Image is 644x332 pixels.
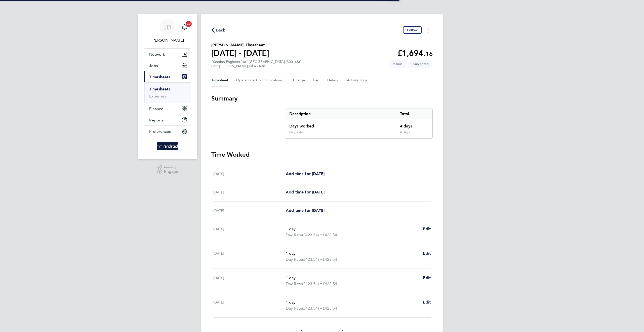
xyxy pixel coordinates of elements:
span: Day Rate [286,232,302,238]
button: Preferences [144,126,191,137]
nav: Main navigation [138,14,197,159]
p: 1 day [286,275,419,281]
a: Powered byEngage [157,165,178,175]
span: Add time for [DATE] [286,171,325,176]
div: [DATE] [213,208,286,214]
div: [DATE] [213,299,286,311]
div: 4 days [396,130,432,138]
button: Follow [403,26,422,34]
span: Day Rate [286,281,302,287]
button: Pay [313,74,319,86]
div: "Section Engineer" at "[GEOGRAPHIC_DATA] (300148)" [211,60,302,68]
div: [DATE] [213,189,286,195]
a: Go to home page [144,142,191,150]
div: Total [396,109,432,119]
span: (£423.54) = [302,233,323,237]
div: Timesheets [144,82,191,103]
button: Activity Logs [347,74,368,86]
img: randstad-logo-retina.png [157,142,178,150]
span: £423.54 [323,257,337,262]
button: Jobs [144,60,191,71]
div: [DATE] [213,171,286,177]
a: Expenses [149,94,166,98]
button: Network [144,49,191,60]
button: Finance [144,103,191,114]
span: £423.54 [323,281,337,286]
span: Jobs [149,63,158,68]
span: (£423.54) = [302,281,323,286]
p: 1 day [286,250,419,256]
span: Reports [149,118,164,122]
div: 4 days [396,119,432,130]
div: [DATE] [213,250,286,262]
p: 1 day [286,299,419,305]
span: £423.54 [323,233,337,237]
div: Description [285,109,396,119]
span: Finance [149,106,163,111]
span: Edit [423,251,431,256]
span: This timesheet is Submitted. [409,60,433,68]
span: Add time for [DATE] [286,208,325,213]
a: Add time for [DATE] [286,208,325,214]
span: James Deegan [144,37,191,43]
a: Edit [423,250,431,256]
div: Day Rate [289,130,303,134]
span: Timesheets [149,75,170,79]
a: Edit [423,299,431,305]
a: JD[PERSON_NAME] [144,19,191,43]
span: Back [216,27,225,33]
span: Edit [423,300,431,305]
div: [DATE] [213,275,286,287]
a: Add time for [DATE] [286,189,325,195]
button: Reports [144,114,191,125]
h3: Time Worked [211,151,433,159]
a: 20 [179,19,189,35]
button: Operational Communications [236,74,285,86]
app-decimal: £1,694. [397,48,433,58]
span: (£423.54) = [302,306,323,311]
span: Network [149,52,165,57]
button: Charge [293,74,305,86]
span: £423.54 [323,306,337,311]
div: Summary [285,109,433,139]
span: Edit [423,226,431,231]
span: This timesheet was manually created. [388,60,407,68]
h2: [PERSON_NAME] Timesheet [211,42,269,48]
div: For "[PERSON_NAME] Infra - Rail" [211,64,302,68]
div: [DATE] [213,226,286,238]
button: Back [211,27,225,33]
span: Preferences [149,129,171,134]
span: Day Rate [286,305,302,311]
span: Day Rate [286,256,302,262]
h1: [DATE] - [DATE] [211,48,269,58]
span: Follow [407,28,418,32]
p: 1 day [286,226,419,232]
span: Powered by [164,165,178,170]
a: Add time for [DATE] [286,171,325,177]
span: Edit [423,275,431,280]
span: 20 [186,21,192,27]
span: 16 [426,50,433,57]
button: Timesheets Menu [424,26,433,34]
button: Timesheets [144,71,191,82]
h3: Summary [211,94,433,103]
div: Days worked [285,119,396,130]
span: Add time for [DATE] [286,190,325,194]
button: Timesheet [211,74,228,86]
span: Engage [164,170,178,174]
a: Edit [423,275,431,281]
span: (£423.54) = [302,257,323,262]
a: Edit [423,226,431,232]
span: JD [164,24,171,30]
button: Details [327,74,339,86]
a: Timesheets [149,87,170,91]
